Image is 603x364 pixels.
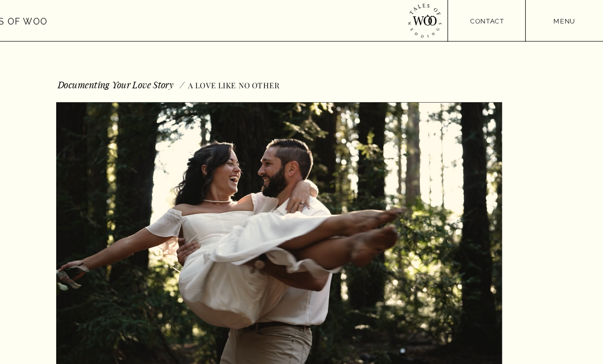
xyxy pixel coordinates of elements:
a: Tales of Woo [16,14,85,26]
a: menu [531,15,603,23]
h1: Documenting Your Love Story [93,74,203,83]
a: contact [458,15,532,23]
h3: A Love like no other [216,76,317,82]
div: / [207,74,214,83]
